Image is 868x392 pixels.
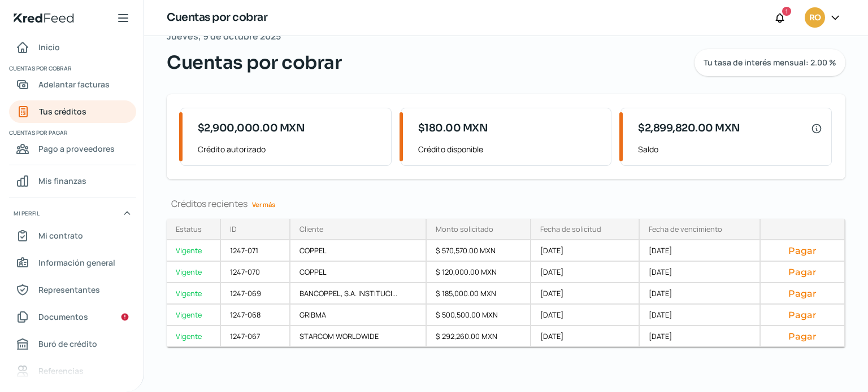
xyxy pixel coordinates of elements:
[427,305,532,326] div: $ 500,500.00 MXN
[640,262,761,283] div: [DATE]
[167,283,221,305] a: Vigente
[38,77,110,91] span: Adelantar facturas
[531,305,640,326] div: [DATE]
[770,309,835,320] button: Pagar
[9,138,136,160] a: Pago a proveedores
[9,170,136,192] a: Mis finanzas
[427,240,532,262] div: $ 570,570.00 MXN
[427,262,532,283] div: $ 120,000.00 MXN
[221,305,290,326] div: 1247-068
[38,310,88,324] span: Documentos
[531,283,640,305] div: [DATE]
[221,240,290,262] div: 1247-071
[770,266,835,278] button: Pagar
[38,337,97,351] span: Buró de crédito
[167,305,221,326] a: Vigente
[785,6,788,16] span: 1
[167,49,341,76] span: Cuentas por cobrar
[531,240,640,262] div: [DATE]
[418,142,602,156] span: Crédito disponible
[198,121,305,136] span: $2,900,000.00 MXN
[436,224,493,234] div: Monto solicitado
[176,224,202,234] div: Estatus
[198,142,382,156] span: Crédito autorizado
[809,11,821,25] span: RO
[167,240,221,262] a: Vigente
[9,333,136,355] a: Buró de crédito
[770,245,835,256] button: Pagar
[649,224,722,234] div: Fecha de vencimiento
[230,224,237,234] div: ID
[640,240,761,262] div: [DATE]
[290,240,427,262] div: COPPEL
[221,283,290,305] div: 1247-069
[9,73,136,96] a: Adelantar facturas
[167,262,221,283] a: Vigente
[418,121,488,136] span: $180.00 MXN
[640,305,761,326] div: [DATE]
[290,326,427,347] div: STARCOM WORLDWIDE
[248,196,280,213] a: Ver más
[221,262,290,283] div: 1247-070
[640,326,761,347] div: [DATE]
[427,283,532,305] div: $ 185,000.00 MXN
[9,127,134,138] span: Cuentas por pagar
[638,121,740,136] span: $2,899,820.00 MXN
[9,36,136,59] a: Inicio
[167,326,221,347] a: Vigente
[38,228,83,243] span: Mi contrato
[540,224,601,234] div: Fecha de solicitud
[221,326,290,347] div: 1247-067
[38,364,84,378] span: Referencias
[640,283,761,305] div: [DATE]
[167,10,267,26] h1: Cuentas por cobrar
[9,279,136,301] a: Representantes
[167,197,845,210] div: Créditos recientes
[290,283,427,305] div: BANCOPPEL, S.A. INSTITUCI...
[9,224,136,247] a: Mi contrato
[770,331,835,342] button: Pagar
[638,142,822,156] span: Saldo
[38,40,60,54] span: Inicio
[704,59,836,67] span: Tu tasa de interés mensual: 2.00 %
[167,28,281,45] span: Jueves, 9 de octubre 2025
[9,63,134,73] span: Cuentas por cobrar
[9,100,136,123] a: Tus créditos
[39,104,86,118] span: Tus créditos
[531,262,640,283] div: [DATE]
[300,224,323,234] div: Cliente
[38,283,100,297] span: Representantes
[9,252,136,274] a: Información general
[9,306,136,328] a: Documentos
[14,208,40,218] span: Mi perfil
[427,326,532,347] div: $ 292,260.00 MXN
[9,360,136,382] a: Referencias
[531,326,640,347] div: [DATE]
[38,174,86,188] span: Mis finanzas
[770,288,835,299] button: Pagar
[38,142,115,156] span: Pago a proveedores
[290,305,427,326] div: GRIBMA
[38,256,115,270] span: Información general
[290,262,427,283] div: COPPEL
